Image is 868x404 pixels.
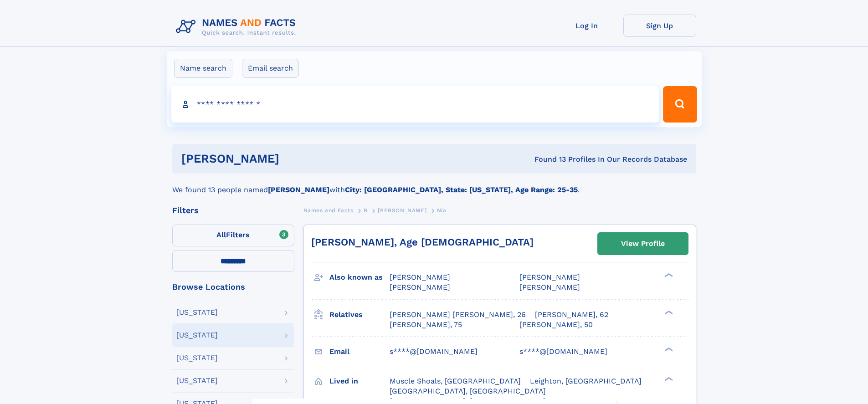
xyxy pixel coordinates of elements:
span: [PERSON_NAME] [390,273,450,281]
label: Filters [172,225,294,246]
h3: Relatives [329,307,390,322]
a: [PERSON_NAME] [378,205,426,216]
span: [PERSON_NAME] [519,283,580,291]
h1: [PERSON_NAME] [181,153,407,164]
img: Logo Names and Facts [172,15,303,39]
div: Browse Locations [172,283,294,291]
span: [PERSON_NAME] [519,273,580,281]
div: [US_STATE] [176,332,218,339]
a: [PERSON_NAME], 75 [390,320,462,330]
h3: Email [329,344,390,359]
span: Muscle Shoals, [GEOGRAPHIC_DATA] [390,377,521,385]
span: All [216,230,226,239]
span: Leighton, [GEOGRAPHIC_DATA] [530,377,642,385]
b: [PERSON_NAME] [268,185,329,194]
div: [US_STATE] [176,354,218,362]
h3: Also known as [329,270,390,285]
a: [PERSON_NAME], Age [DEMOGRAPHIC_DATA] [311,236,534,248]
div: View Profile [621,233,665,254]
a: B [364,205,368,216]
b: City: [GEOGRAPHIC_DATA], State: [US_STATE], Age Range: 25-35 [345,185,578,194]
div: ❯ [663,346,673,352]
h3: Lived in [329,373,390,389]
a: Names and Facts [303,205,354,216]
a: [PERSON_NAME], 50 [519,320,593,330]
span: B [364,207,368,214]
button: Search Button [663,86,697,123]
div: [US_STATE] [176,377,218,384]
div: We found 13 people named with . [172,174,696,195]
span: [GEOGRAPHIC_DATA], [GEOGRAPHIC_DATA] [390,387,546,395]
label: Name search [174,59,232,78]
div: Found 13 Profiles In Our Records Database [407,154,687,164]
div: [US_STATE] [176,309,218,316]
div: Filters [172,206,294,215]
div: ❯ [663,272,673,278]
span: Nia [437,207,447,214]
span: [PERSON_NAME] [390,283,450,291]
a: [PERSON_NAME], 62 [535,310,608,320]
div: ❯ [663,376,673,382]
span: [PERSON_NAME] [378,207,426,214]
label: Email search [242,59,299,78]
div: ❯ [663,309,673,315]
input: search input [171,86,659,123]
a: Sign Up [623,15,696,37]
a: View Profile [598,233,688,255]
a: [PERSON_NAME] [PERSON_NAME], 26 [390,310,526,320]
a: Log In [550,15,623,37]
